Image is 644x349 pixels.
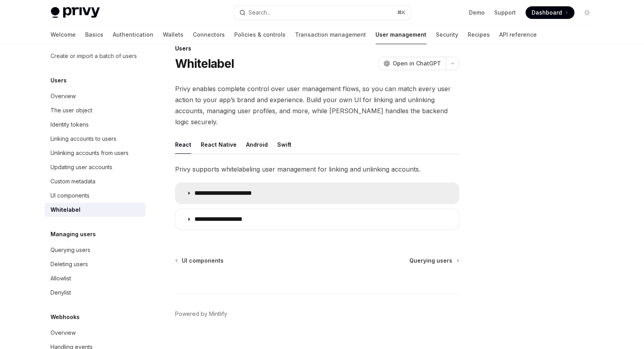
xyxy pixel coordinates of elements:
a: Querying users [410,257,459,265]
span: UI components [182,257,224,265]
img: light logo [51,7,100,18]
span: Open in ChatGPT [393,60,441,67]
div: Users [175,45,459,52]
a: Deleting users [45,257,146,271]
a: Overview [45,326,146,340]
div: React Native [201,135,237,154]
a: Linking accounts to users [45,132,146,146]
div: Whitelabel [51,205,81,215]
a: Demo [469,9,485,17]
div: Updating user accounts [51,162,113,172]
span: ⌘ K [398,9,406,16]
div: Allowlist [51,274,71,283]
div: UI components [51,191,90,200]
div: Identity tokens [51,120,89,129]
div: Android [246,135,268,154]
h5: Managing users [51,230,96,239]
span: Querying users [410,257,453,265]
a: Transaction management [295,25,366,44]
button: Open in ChatGPT [379,57,446,70]
a: Custom metadata [45,174,146,188]
a: UI components [176,257,224,265]
div: Search... [249,8,271,17]
a: UI components [45,188,146,203]
h1: Whitelabel [175,56,234,71]
div: Overview [51,328,76,338]
a: The user object [45,103,146,118]
div: The user object [51,106,93,115]
a: Powered by Mintlify [175,310,227,318]
div: Linking accounts to users [51,134,117,144]
span: Privy supports whitelabeling user management for linking and unlinking accounts. [175,164,459,175]
a: Welcome [51,25,76,44]
a: Basics [86,25,104,44]
a: Whitelabel [45,203,146,217]
div: Denylist [51,288,71,297]
a: Recipes [468,25,490,44]
a: Identity tokens [45,118,146,132]
a: Querying users [45,243,146,257]
a: Unlinking accounts from users [45,146,146,160]
span: Dashboard [532,9,562,17]
a: Authentication [113,25,154,44]
a: Support [495,9,516,17]
a: User management [376,25,427,44]
div: Swift [277,135,291,154]
a: Dashboard [526,6,575,19]
a: Security [436,25,459,44]
a: Overview [45,89,146,103]
div: Unlinking accounts from users [51,148,129,158]
div: Custom metadata [51,177,96,186]
a: Updating user accounts [45,160,146,174]
a: Policies & controls [235,25,286,44]
h5: Webhooks [51,312,80,322]
button: Open search [234,6,411,20]
a: Wallets [163,25,184,44]
div: Deleting users [51,259,88,269]
div: React [175,135,191,154]
a: Connectors [193,25,225,44]
a: Allowlist [45,271,146,286]
div: Overview [51,91,76,101]
span: Privy enables complete control over user management flows, so you can match every user action to ... [175,83,459,127]
a: API reference [500,25,537,44]
h5: Users [51,76,67,85]
button: Toggle dark mode [581,6,594,19]
div: Querying users [51,245,91,255]
a: Denylist [45,286,146,300]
